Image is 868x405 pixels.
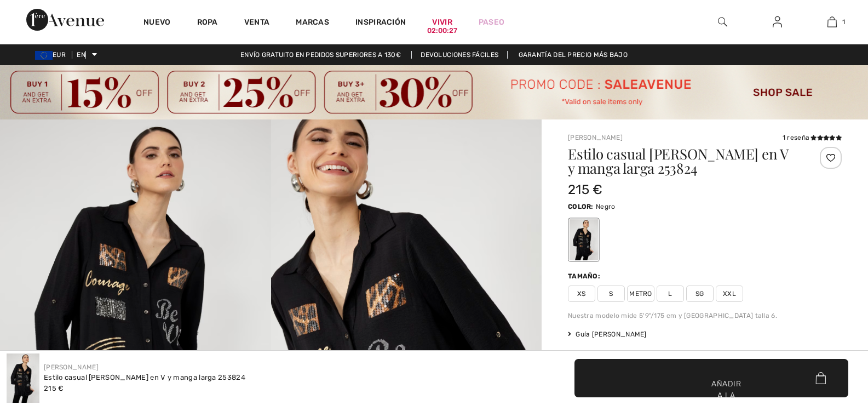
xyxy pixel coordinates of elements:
a: Venta [244,18,270,29]
font: XS [577,290,586,298]
font: Venta [244,18,270,27]
font: Guía [PERSON_NAME] [576,330,646,338]
font: S [609,290,613,298]
font: Nuestra modelo mide 5'9"/175 cm y [GEOGRAPHIC_DATA] talla 6. [568,312,777,320]
a: 1 [805,15,859,28]
a: Paseo [479,16,505,28]
a: Marcas [296,18,329,29]
a: [PERSON_NAME] [44,363,99,371]
font: Garantía del precio más bajo [519,51,628,59]
font: Vivir [432,18,452,27]
img: Mi información [773,15,782,28]
font: Estilo casual [PERSON_NAME] en V y manga larga 253824 [568,144,788,178]
a: Vivir02:00:27 [432,16,452,28]
a: Iniciar sesión [764,15,791,29]
a: Garantía del precio más bajo [510,51,636,59]
font: Paseo [479,18,505,27]
font: Envío gratuito en pedidos superiores a 130€ [240,51,401,59]
font: Marcas [296,18,329,27]
div: Negro [570,219,598,260]
font: Estilo casual [PERSON_NAME] en V y manga larga 253824 [44,373,245,381]
font: SG [695,290,704,298]
font: EUR [53,51,66,59]
iframe: Abre un widget desde donde se puede obtener más información. [791,323,857,350]
font: METRO [629,290,652,298]
div: 02:00:27 [427,26,457,36]
a: [PERSON_NAME] [568,134,623,141]
font: 1 reseña [783,134,809,141]
font: Devoluciones fáciles [421,51,498,59]
font: Inspiración [355,18,406,27]
img: Avenida 1ère [26,9,104,31]
font: L [668,290,672,298]
a: Ropa [197,18,218,29]
img: buscar en el sitio web [718,15,727,28]
img: Euro [35,51,53,60]
img: Mi bolso [827,15,837,28]
font: Ropa [197,18,218,27]
a: Devoluciones fáciles [411,51,508,59]
font: Color: [568,203,594,210]
font: 215 € [568,182,603,197]
a: Nuevo [143,18,171,29]
font: Negro [596,203,616,210]
font: Tamaño: [568,272,600,280]
font: EN [77,51,85,59]
a: Envío gratuito en pedidos superiores a 130€ [232,51,410,59]
font: 215 € [44,384,64,392]
img: Bag.svg [815,372,826,384]
font: Nuevo [143,18,171,27]
font: 1 [842,18,845,26]
font: XXL [723,290,736,298]
img: Estilo casual de cuello en V y manga larga 253824 [7,353,39,403]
